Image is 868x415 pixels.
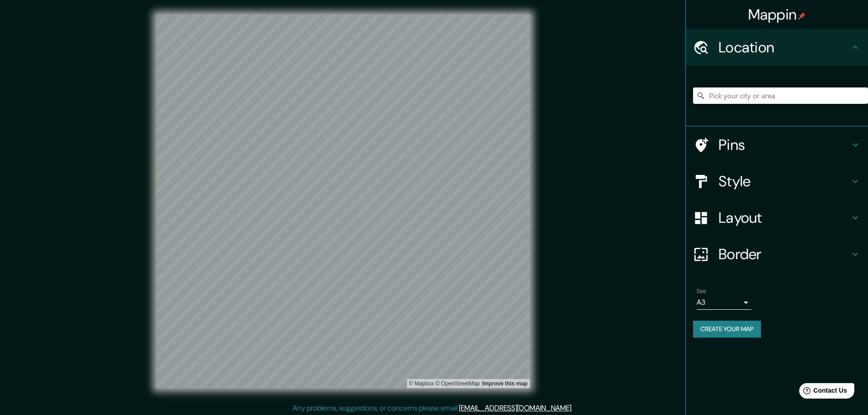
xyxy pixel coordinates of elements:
[482,380,527,387] a: Map feedback
[798,12,806,20] img: pin-icon.png
[409,380,434,387] a: Mapbox
[686,127,868,163] div: Pins
[697,287,706,295] label: Size
[693,87,868,104] input: Pick your city or area
[693,321,761,338] button: Create your map
[156,15,530,388] canvas: Map
[719,38,850,56] h4: Location
[686,29,868,66] div: Location
[293,403,573,414] p: Any problems, suggestions, or concerns please email .
[686,236,868,272] div: Border
[686,163,868,200] div: Style
[686,200,868,236] div: Layout
[719,136,850,154] h4: Pins
[719,245,850,263] h4: Border
[719,172,850,190] h4: Style
[787,379,858,405] iframe: Help widget launcher
[436,380,480,387] a: OpenStreetMap
[573,403,574,414] div: .
[574,403,576,414] div: .
[697,295,751,310] div: A3
[459,403,571,413] a: [EMAIL_ADDRESS][DOMAIN_NAME]
[748,5,806,24] h4: Mappin
[719,209,850,227] h4: Layout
